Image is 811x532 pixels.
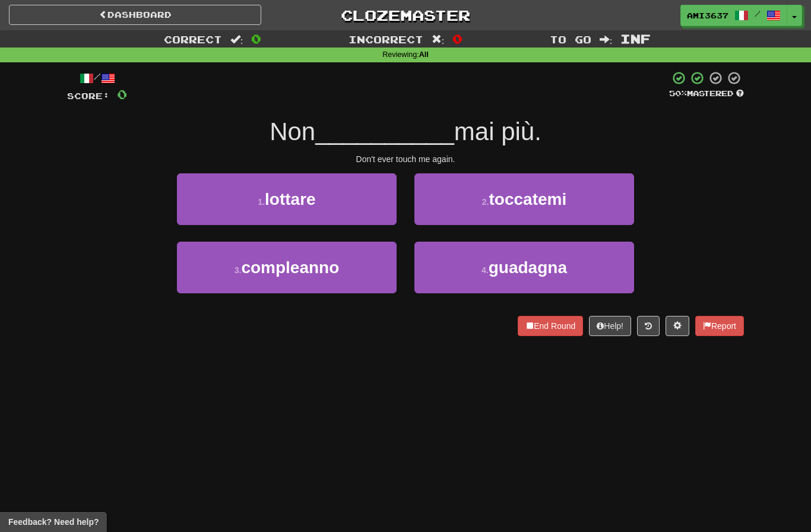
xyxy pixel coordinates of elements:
[482,197,489,207] small: 2 .
[117,87,127,102] span: 0
[755,9,761,18] span: /
[518,316,583,336] button: End Round
[452,31,462,46] span: 0
[414,242,634,293] button: 4.guadagna
[67,91,110,101] span: Score:
[67,153,744,165] div: Don't ever touch me again.
[620,31,651,46] span: Inf
[270,118,315,145] span: Non
[235,265,242,275] small: 3 .
[687,10,728,21] span: ami3637
[241,258,339,277] span: compleanno
[600,34,613,45] span: :
[349,33,423,45] span: Incorrect
[669,88,687,98] span: 50 %
[230,34,243,45] span: :
[258,197,265,207] small: 1 .
[680,5,787,26] a: ami3637 /
[67,71,127,85] div: /
[414,173,634,225] button: 2.toccatemi
[9,5,261,25] a: Dashboard
[419,50,429,59] strong: All
[637,316,660,336] button: Round history (alt+y)
[669,88,744,99] div: Mastered
[432,34,445,45] span: :
[265,190,316,208] span: lottare
[315,118,454,145] span: __________
[279,5,531,26] a: Clozemaster
[695,316,744,336] button: Report
[251,31,261,46] span: 0
[177,242,397,293] button: 3.compleanno
[454,118,541,145] span: mai più.
[550,33,591,45] span: To go
[481,265,489,275] small: 4 .
[8,516,99,528] span: Open feedback widget
[589,316,631,336] button: Help!
[489,190,566,208] span: toccatemi
[164,33,222,45] span: Correct
[177,173,397,225] button: 1.lottare
[489,258,567,277] span: guadagna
